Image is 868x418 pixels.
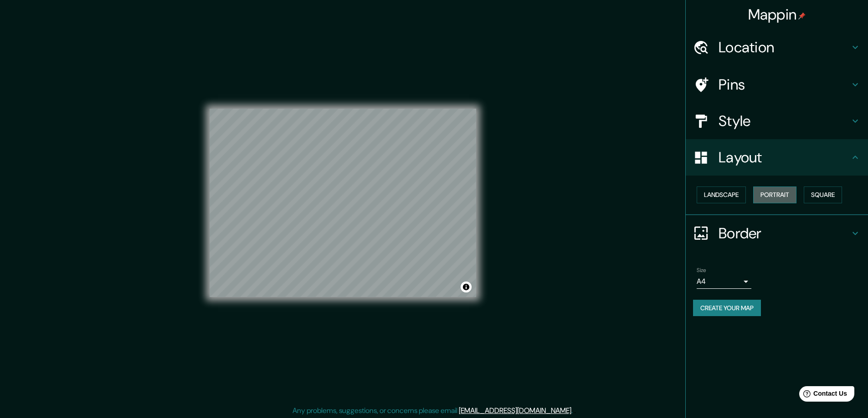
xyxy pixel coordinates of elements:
h4: Style [719,112,850,130]
h4: Mappin [748,5,806,24]
h4: Location [719,38,850,56]
div: A4 [697,274,751,289]
div: Style [686,103,868,139]
h4: Border [719,224,850,242]
button: Square [804,186,842,203]
button: Portrait [753,186,796,203]
label: Size [697,266,706,274]
img: pin-icon.png [798,12,806,20]
button: Create your map [693,300,761,317]
p: Any problems, suggestions, or concerns please email . [293,405,573,416]
div: Border [686,215,868,252]
div: Pins [686,66,868,103]
a: [EMAIL_ADDRESS][DOMAIN_NAME] [459,406,571,415]
button: Toggle attribution [461,282,472,292]
h4: Pins [719,76,850,94]
iframe: Help widget launcher [787,383,858,408]
div: . [574,405,576,416]
button: Landscape [697,186,746,203]
h4: Layout [719,148,850,166]
canvas: Map [210,109,476,297]
div: Location [686,29,868,65]
div: . [573,405,574,416]
div: Layout [686,139,868,176]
